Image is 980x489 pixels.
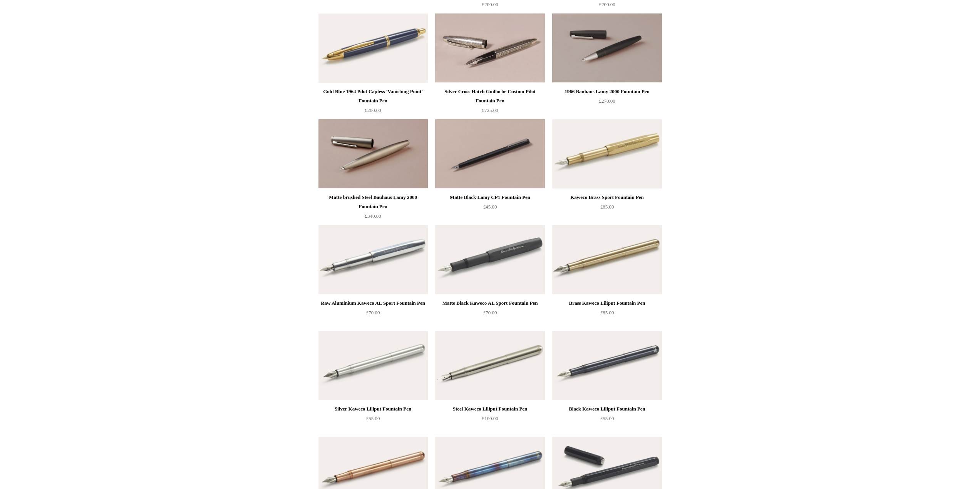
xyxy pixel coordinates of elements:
a: Matte brushed Steel Bauhaus Lamy 2000 Fountain Pen Matte brushed Steel Bauhaus Lamy 2000 Fountain... [318,119,428,189]
span: £70.00 [483,310,497,315]
a: Kaweco Brass Sport Fountain Pen Kaweco Brass Sport Fountain Pen [552,119,662,189]
img: Raw Aluminium Kaweco AL Sport Fountain Pen [318,225,428,294]
a: 1966 Bauhaus Lamy 2000 Fountain Pen 1966 Bauhaus Lamy 2000 Fountain Pen [552,13,662,83]
div: Steel Kaweco Liliput Fountain Pen [437,404,543,414]
span: £340.00 [365,213,381,219]
span: £100.00 [482,416,498,421]
span: £85.00 [600,310,614,315]
div: Kaweco Brass Sport Fountain Pen [554,193,660,202]
span: £200.00 [365,107,381,113]
a: Matte Black Kaweco AL Sport Fountain Pen £70.00 [435,299,544,330]
img: Silver Cross Hatch Guilloche Custom Pilot Fountain Pen [435,13,544,83]
a: Steel Kaweco Liliput Fountain Pen Steel Kaweco Liliput Fountain Pen [435,331,544,400]
span: £45.00 [483,204,497,210]
a: 1966 Bauhaus Lamy 2000 Fountain Pen £270.00 [552,87,662,118]
a: Matte Black Lamy CP1 Fountain Pen Matte Black Lamy CP1 Fountain Pen [435,119,544,189]
a: Steel Kaweco Liliput Fountain Pen £100.00 [435,404,544,436]
div: Black Kaweco Liliput Fountain Pen [554,404,660,414]
img: Gold Blue 1964 Pilot Capless 'Vanishing Point' Fountain Pen [318,13,428,83]
a: Brass Kaweco Liliput Fountain Pen Brass Kaweco Liliput Fountain Pen [552,225,662,294]
a: Black Kaweco Liliput Fountain Pen Black Kaweco Liliput Fountain Pen [552,331,662,400]
img: Brass Kaweco Liliput Fountain Pen [552,225,662,294]
a: Gold Blue 1964 Pilot Capless 'Vanishing Point' Fountain Pen Gold Blue 1964 Pilot Capless 'Vanishi... [318,13,428,83]
img: Silver Kaweco Liliput Fountain Pen [318,331,428,400]
div: 1966 Bauhaus Lamy 2000 Fountain Pen [554,87,660,96]
a: Silver Cross Hatch Guilloche Custom Pilot Fountain Pen £725.00 [435,87,544,118]
img: Kaweco Brass Sport Fountain Pen [552,119,662,189]
a: Black Kaweco Liliput Fountain Pen £55.00 [552,404,662,436]
img: Steel Kaweco Liliput Fountain Pen [435,331,544,400]
a: Matte brushed Steel Bauhaus Lamy 2000 Fountain Pen £340.00 [318,193,428,224]
a: Silver Kaweco Liliput Fountain Pen £55.00 [318,404,428,436]
a: Raw Aluminium Kaweco AL Sport Fountain Pen Raw Aluminium Kaweco AL Sport Fountain Pen [318,225,428,294]
span: £725.00 [482,107,498,113]
a: Matte Black Kaweco AL Sport Fountain Pen Matte Black Kaweco AL Sport Fountain Pen [435,225,544,294]
img: Black Kaweco Liliput Fountain Pen [552,331,662,400]
span: £70.00 [366,310,380,315]
a: Raw Aluminium Kaweco AL Sport Fountain Pen £70.00 [318,299,428,330]
span: £200.00 [482,2,498,7]
img: Matte Black Kaweco AL Sport Fountain Pen [435,225,544,294]
a: Silver Cross Hatch Guilloche Custom Pilot Fountain Pen Silver Cross Hatch Guilloche Custom Pilot ... [435,13,544,83]
div: Silver Cross Hatch Guilloche Custom Pilot Fountain Pen [437,87,543,105]
span: £55.00 [366,416,380,421]
a: Matte Black Lamy CP1 Fountain Pen £45.00 [435,193,544,224]
div: Matte Black Lamy CP1 Fountain Pen [437,193,543,202]
div: Brass Kaweco Liliput Fountain Pen [554,299,660,308]
a: Silver Kaweco Liliput Fountain Pen Silver Kaweco Liliput Fountain Pen [318,331,428,400]
div: Matte Black Kaweco AL Sport Fountain Pen [437,299,543,308]
a: Brass Kaweco Liliput Fountain Pen £85.00 [552,299,662,330]
span: £200.00 [599,2,615,7]
div: Raw Aluminium Kaweco AL Sport Fountain Pen [320,299,426,308]
span: £85.00 [600,204,614,210]
div: Silver Kaweco Liliput Fountain Pen [320,404,426,414]
a: Kaweco Brass Sport Fountain Pen £85.00 [552,193,662,224]
img: 1966 Bauhaus Lamy 2000 Fountain Pen [552,13,662,83]
img: Matte brushed Steel Bauhaus Lamy 2000 Fountain Pen [318,119,428,189]
span: £270.00 [599,98,615,104]
a: Gold Blue 1964 Pilot Capless 'Vanishing Point' Fountain Pen £200.00 [318,87,428,118]
div: Gold Blue 1964 Pilot Capless 'Vanishing Point' Fountain Pen [320,87,426,105]
div: Matte brushed Steel Bauhaus Lamy 2000 Fountain Pen [320,193,426,211]
span: £55.00 [600,416,614,421]
img: Matte Black Lamy CP1 Fountain Pen [435,119,544,189]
